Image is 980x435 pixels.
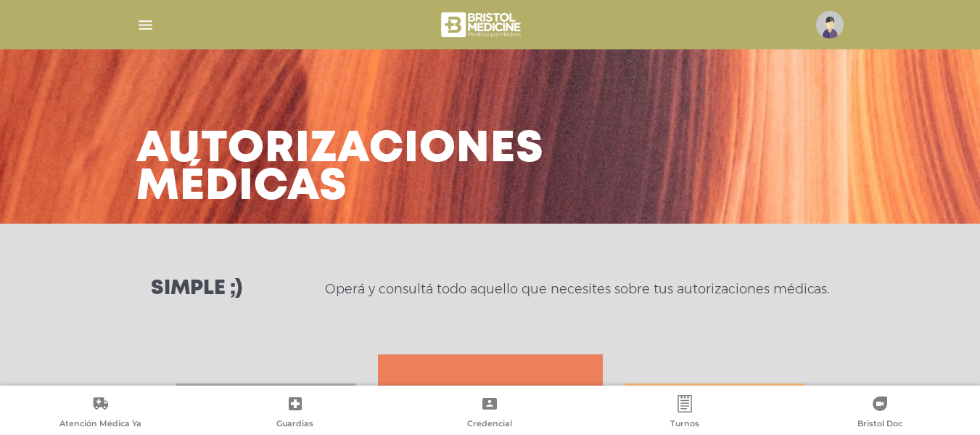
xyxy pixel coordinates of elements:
span: Turnos [670,418,699,431]
span: Credencial [467,418,512,431]
a: Credencial [392,395,588,432]
h3: Simple ;) [151,279,242,299]
img: bristol-medicine-blanco.png [439,7,525,42]
p: Operá y consultá todo aquello que necesites sobre tus autorizaciones médicas. [325,280,829,298]
a: Guardias [198,395,393,432]
span: Guardias [276,418,313,431]
a: Atención Médica Ya [3,395,198,432]
a: Bristol Doc [782,395,977,432]
a: Turnos [588,395,783,432]
h3: Autorizaciones médicas [136,131,544,206]
img: profile-placeholder.svg [816,11,844,38]
span: Bristol Doc [857,418,902,431]
span: Atención Médica Ya [59,418,141,431]
img: Cober_menu-lines-white.svg [136,16,155,34]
